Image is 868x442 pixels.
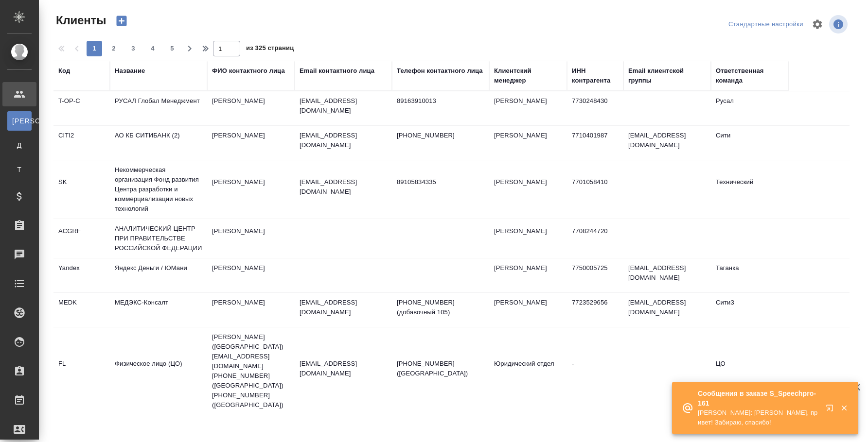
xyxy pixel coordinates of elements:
td: [PERSON_NAME] [207,293,295,327]
td: АНАЛИТИЧЕСКИЙ ЦЕНТР ПРИ ПРАВИТЕЛЬСТВЕ РОССИЙСКОЙ ФЕДЕРАЦИИ [110,219,207,258]
p: [PHONE_NUMBER] (добавочный 105) [397,298,484,317]
td: [EMAIL_ADDRESS][DOMAIN_NAME] [623,293,711,327]
td: [PERSON_NAME] [207,172,295,206]
td: [PERSON_NAME] [207,221,295,255]
td: [PERSON_NAME] [207,258,295,292]
div: ФИО контактного лица [212,66,285,76]
td: [PERSON_NAME] [207,91,295,125]
div: ИНН контрагента [572,66,619,85]
button: 2 [106,41,122,56]
div: split button [726,17,806,32]
p: 89105834335 [397,177,484,187]
td: 7708244720 [567,221,623,255]
td: [PERSON_NAME] ([GEOGRAPHIC_DATA]) [EMAIL_ADDRESS][DOMAIN_NAME] [PHONE_NUMBER] ([GEOGRAPHIC_DATA])... [207,327,295,415]
td: - [567,354,623,388]
td: 7723529656 [567,293,623,327]
button: 4 [145,41,160,56]
td: SK [53,172,110,206]
span: 5 [164,44,180,53]
div: Телефон контактного лица [397,66,483,76]
p: 89163910013 [397,96,484,106]
td: РУСАЛ Глобал Менеджмент [110,91,207,125]
td: Yandex [53,258,110,292]
td: [EMAIL_ADDRESS][DOMAIN_NAME] [623,258,711,292]
p: [EMAIL_ADDRESS][DOMAIN_NAME] [300,96,387,116]
span: 3 [125,44,141,53]
td: [PERSON_NAME] [489,126,567,160]
a: Т [7,160,32,179]
div: Email контактного лица [300,66,374,76]
td: МЕДЭКС-Консалт [110,293,207,327]
span: Посмотреть информацию [829,15,850,34]
td: [PERSON_NAME] [207,126,295,160]
div: Email клиентской группы [628,66,706,85]
td: ЦО [711,354,789,388]
a: [PERSON_NAME] [7,111,32,131]
p: [EMAIL_ADDRESS][DOMAIN_NAME] [300,298,387,317]
td: Сити [711,126,789,160]
td: Таганка [711,258,789,292]
td: Русал [711,91,789,125]
td: Юридический отдел [489,354,567,388]
td: Некоммерческая организация Фонд развития Центра разработки и коммерциализации новых технологий [110,160,207,219]
p: [PHONE_NUMBER] [397,131,484,140]
td: [PERSON_NAME] [489,221,567,255]
a: Д [7,136,32,155]
td: [PERSON_NAME] [489,258,567,292]
td: T-OP-C [53,91,110,125]
td: Сити3 [711,293,789,327]
p: [PERSON_NAME]: [PERSON_NAME], привет! Забираю, спасибо! [698,408,819,427]
div: Клиентский менеджер [494,66,562,85]
td: [PERSON_NAME] [489,91,567,125]
p: Сообщения в заказе S_Speechpro-161 [698,389,819,408]
p: [PHONE_NUMBER] ([GEOGRAPHIC_DATA]) [397,359,484,378]
td: MEDK [53,293,110,327]
td: [EMAIL_ADDRESS][DOMAIN_NAME] [623,126,711,160]
button: Создать [110,13,133,29]
p: [EMAIL_ADDRESS][DOMAIN_NAME] [300,359,387,378]
span: Настроить таблицу [806,13,829,36]
td: [PERSON_NAME] [489,172,567,206]
button: Открыть в новой вкладке [820,398,843,422]
td: FL [53,354,110,388]
p: [EMAIL_ADDRESS][DOMAIN_NAME] [300,177,387,197]
button: Закрыть [834,404,854,412]
td: Физическое лицо (ЦО) [110,354,207,388]
td: CITI2 [53,126,110,160]
td: 7730248430 [567,91,623,125]
td: 7710401987 [567,126,623,160]
td: 7701058410 [567,172,623,206]
div: Название [115,66,145,76]
span: [PERSON_NAME] [12,116,27,126]
span: Клиенты [53,13,106,28]
td: Яндекс Деньги / ЮМани [110,258,207,292]
span: 2 [106,44,122,53]
span: 4 [145,44,160,53]
span: Д [12,140,27,150]
button: 3 [125,41,141,56]
button: 5 [164,41,180,56]
td: АО КБ СИТИБАНК (2) [110,126,207,160]
td: 7750005725 [567,258,623,292]
td: ACGRF [53,221,110,255]
span: Т [12,165,27,174]
td: [PERSON_NAME] [489,293,567,327]
div: Код [58,66,70,76]
p: [EMAIL_ADDRESS][DOMAIN_NAME] [300,131,387,150]
span: из 325 страниц [246,42,294,56]
div: Ответственная команда [716,66,784,85]
td: Технический [711,172,789,206]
